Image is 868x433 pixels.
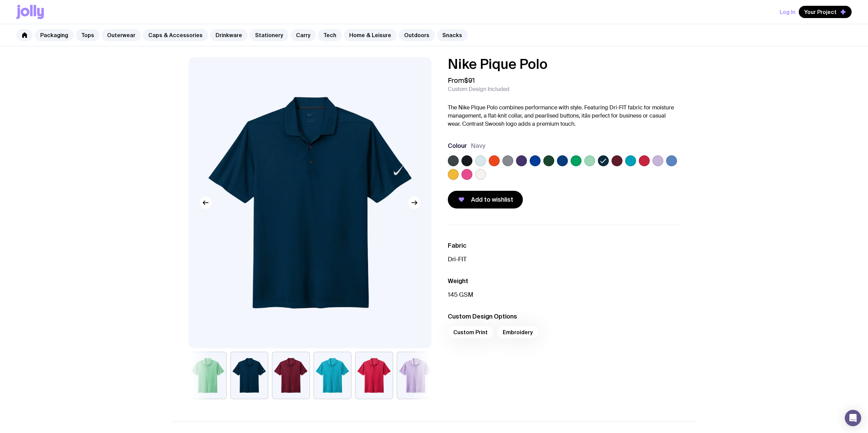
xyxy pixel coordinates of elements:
[464,76,475,85] span: $91
[448,242,680,250] h3: Fabric
[399,29,435,41] a: Outdoors
[799,6,852,18] button: Your Project
[437,29,468,41] a: Snacks
[210,29,248,41] a: Drinkware
[448,312,680,321] h3: Custom Design Options
[291,29,316,41] a: Carry
[780,6,795,18] button: Log In
[448,86,510,93] span: Custom Design Included
[250,29,289,41] a: Stationery
[448,104,680,128] p: The Nike Pique Polo combines performance with style. Featuring Dri-FIT fabric for moisture manage...
[448,291,680,299] p: 145 GSM
[448,277,680,285] h3: Weight
[471,142,485,150] span: Navy
[143,29,208,41] a: Caps & Accessories
[845,410,861,426] div: Open Intercom Messenger
[318,29,342,41] a: Tech
[76,29,100,41] a: Tops
[448,255,680,263] p: Dri-FIT
[35,29,74,41] a: Packaging
[804,9,837,15] span: Your Project
[448,76,475,84] span: From
[448,191,523,208] button: Add to wishlist
[471,196,513,204] span: Add to wishlist
[344,29,397,41] a: Home & Leisure
[448,142,467,150] h3: Colour
[448,57,680,71] h1: Nike Pique Polo
[102,29,141,41] a: Outerwear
